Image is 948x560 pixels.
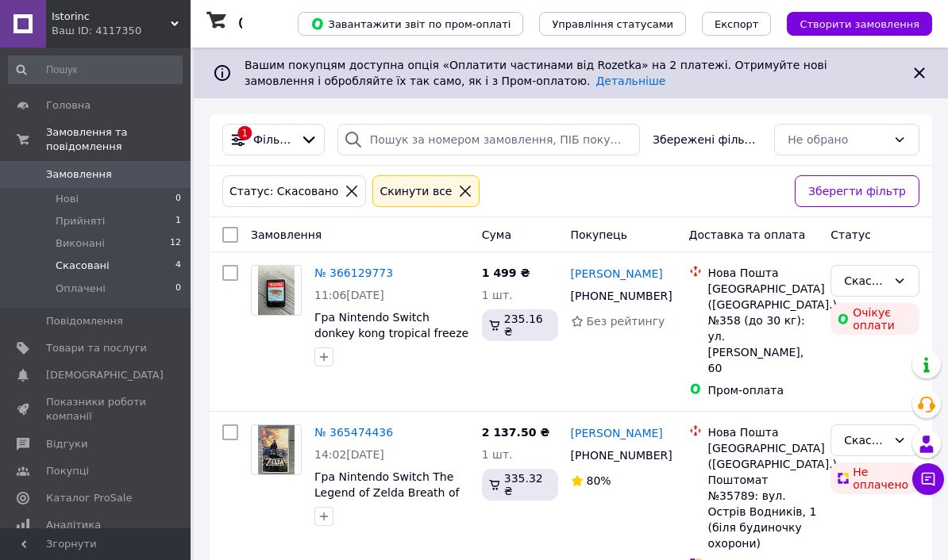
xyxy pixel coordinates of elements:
div: Не оплачено [830,462,919,494]
div: Нова Пошта [708,265,819,281]
div: Статус: Скасовано [226,182,341,200]
span: Замовлення [46,167,112,182]
span: Завантажити звіт по пром-оплаті [310,17,511,31]
div: Скасовано [844,272,887,290]
span: Створити замовлення [800,18,919,30]
span: Без рейтингу [587,315,665,328]
div: Не обрано [788,131,887,148]
a: Фото товару [251,424,302,475]
div: [PHONE_NUMBER] [568,285,665,307]
span: Замовлення та повідомлення [46,125,191,154]
div: Нова Пошта [708,424,819,440]
div: Ваш ID: 4117350 [52,24,191,38]
button: Чат з покупцем [912,463,944,495]
span: Замовлення [251,228,322,241]
span: 12 [170,236,181,251]
span: Аналітика [46,518,101,532]
span: Доставка та оплата [689,228,806,241]
a: Гра Nintendo Switch The Legend of Zelda Breath of the Wild ( російська версія) [314,470,459,531]
button: Створити замовлення [787,12,932,36]
span: Нові [56,192,79,206]
span: Збережені фільтри: [653,132,761,148]
span: Покупці [46,464,89,478]
a: [PERSON_NAME] [571,425,663,441]
span: [DEMOGRAPHIC_DATA] [46,368,164,382]
div: Пром-оплата [708,382,819,398]
div: [PHONE_NUMBER] [568,444,665,466]
span: 1 [175,214,181,228]
button: Експорт [702,12,772,36]
span: 11:06[DATE] [314,289,384,301]
span: Скасовані [56,259,110,273]
h1: Список замовлень [238,14,399,33]
span: Оплачені [56,282,106,296]
button: Управління статусами [539,12,686,36]
a: Створити замовлення [771,17,932,29]
span: Статус [830,228,871,241]
a: Гра Nintendo Switch donkey kong tropical freeze [314,311,468,339]
div: Скасовано [844,432,887,449]
a: [PERSON_NAME] [571,266,663,282]
span: Управління статусами [552,18,673,30]
a: Фото товару [251,265,302,316]
span: 2 137.50 ₴ [482,426,550,439]
button: Зберегти фільтр [795,175,919,207]
a: № 365474436 [314,426,393,439]
span: 1 шт. [482,448,513,461]
span: Покупець [571,228,627,241]
span: 1 499 ₴ [482,267,530,279]
span: 0 [175,282,181,296]
input: Пошук [8,56,183,84]
span: Зберегти фільтр [808,182,906,200]
span: 0 [175,192,181,206]
span: Товари та послуги [46,341,147,355]
div: 335.32 ₴ [482,469,558,501]
a: Детальніше [595,75,665,87]
span: 80% [587,474,611,487]
span: Виконані [56,236,105,251]
span: 4 [175,259,181,273]
div: 235.16 ₴ [482,309,558,341]
span: Каталог ProSale [46,491,132,505]
span: 14:02[DATE] [314,448,384,461]
input: Пошук за номером замовлення, ПІБ покупця, номером телефону, Email, номером накладної [337,124,640,155]
span: Показники роботи компанії [46,395,147,424]
span: Відгуки [46,437,87,451]
button: Завантажити звіт по пром-оплаті [298,12,523,36]
span: Головна [46,98,91,113]
img: Фото товару [258,425,295,474]
a: № 366129773 [314,267,393,279]
img: Фото товару [258,266,295,315]
div: Очікує оплати [830,303,919,335]
div: Cкинути все [376,182,455,200]
span: Фільтри [253,132,294,148]
span: Cума [482,228,511,241]
div: [GEOGRAPHIC_DATA] ([GEOGRAPHIC_DATA].), Поштомат №35789: вул. Острів Водників, 1 (біля будиночку ... [708,440,819,551]
span: Прийняті [56,214,105,228]
div: [GEOGRAPHIC_DATA] ([GEOGRAPHIC_DATA].), №358 (до 30 кг): ул. [PERSON_NAME], 60 [708,281,819,376]
span: Вашим покупцям доступна опція «Оплатити частинами від Rozetka» на 2 платежі. Отримуйте нові замов... [245,59,827,87]
span: 1 шт. [482,289,513,301]
span: Istorinc [52,10,171,24]
span: Експорт [715,18,759,30]
span: Повідомлення [46,314,123,328]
